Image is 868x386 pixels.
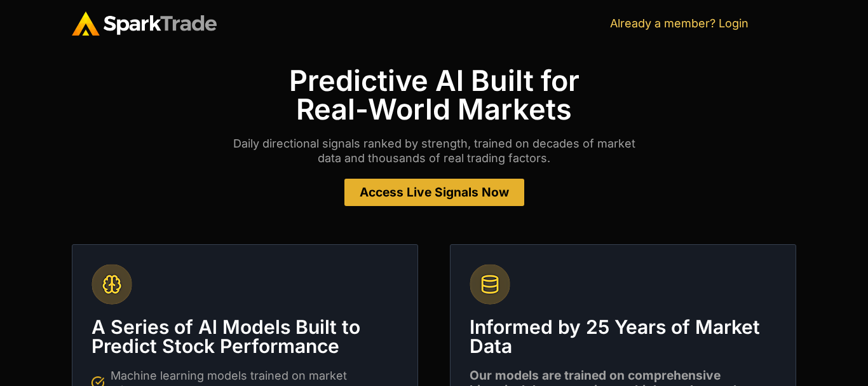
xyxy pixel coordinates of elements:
[72,66,796,123] h1: Predictive Al Built for Real-World Markets
[72,136,796,166] p: Daily directional signals ranked by strength, trained on decades of market data and thousands of ...
[360,186,509,198] span: Access Live Signals Now
[470,317,776,355] h3: Informed by 25 Years of Market Data
[344,179,524,206] a: Access Live Signals Now
[610,17,749,30] a: Already a member? Login
[92,317,398,355] h3: A Series of Al Models Built to Predict Stock Performance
